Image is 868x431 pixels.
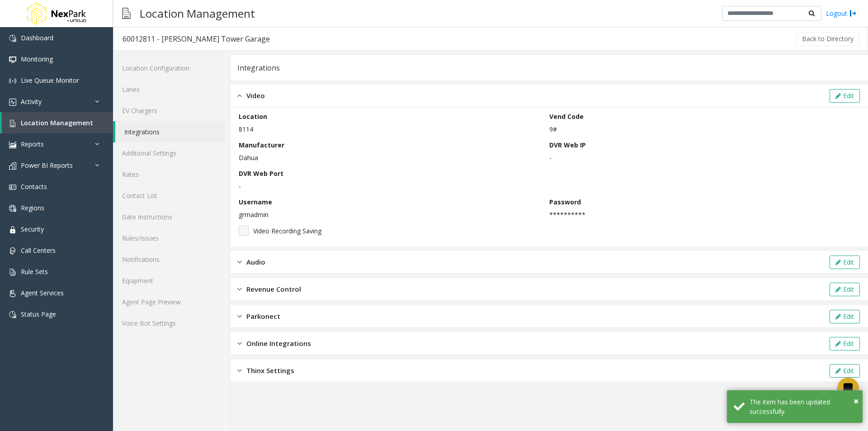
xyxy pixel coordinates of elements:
img: 'icon' [9,77,16,85]
span: Status Page [21,310,56,318]
img: closed [237,338,242,349]
span: Location Management [21,118,93,127]
img: 'icon' [9,120,16,127]
img: 'icon' [9,247,16,255]
span: Power BI Reports [21,161,73,170]
p: Dahua [239,153,545,162]
p: - [549,153,855,162]
div: Integrations [237,62,280,74]
div: 60012811 - [PERSON_NAME] Tower Garage [123,33,270,45]
img: closed [237,311,242,322]
a: Gate Instructions [113,206,226,227]
img: closed [237,284,242,294]
a: Equipment [113,270,226,291]
span: Audio [246,257,265,267]
span: × [854,395,859,407]
span: Activity [21,97,42,106]
span: Live Queue Monitor [21,76,79,85]
a: Integrations [115,121,226,142]
a: Location Management [2,112,113,133]
a: Rates [113,164,226,185]
img: 'icon' [9,269,16,276]
a: Location Configuration [113,57,226,79]
a: Notifications [113,249,226,270]
p: 9# [549,124,855,134]
a: Additional Settings [113,142,226,164]
span: Parkonect [246,311,280,322]
p: grmadmin [239,210,545,219]
span: Online Integrations [246,338,311,349]
span: Rule Sets [21,267,48,276]
span: Dashboard [21,33,53,42]
span: Reports [21,140,44,148]
button: Edit [830,256,860,269]
span: Agent Services [21,289,64,297]
button: Edit [830,364,860,378]
button: Edit [830,89,860,103]
span: Video [246,90,265,101]
button: Close [854,394,859,408]
img: 'icon' [9,35,16,42]
label: Location [239,112,267,121]
img: closed [237,365,242,376]
span: Video Recording Saving [253,226,321,236]
span: Regions [21,204,44,212]
label: DVR Web Port [239,169,283,178]
button: Back to Directory [796,32,859,46]
span: Monitoring [21,55,53,63]
button: Edit [830,283,860,296]
img: 'icon' [9,184,16,191]
img: 'icon' [9,311,16,318]
img: closed [237,257,242,267]
img: pageIcon [122,2,131,24]
span: Call Centers [21,246,56,255]
img: logout [849,9,857,18]
h3: Location Management [135,2,259,24]
img: 'icon' [9,141,16,148]
button: Edit [830,310,860,323]
label: Password [549,197,581,207]
a: Lanes [113,79,226,100]
span: Revenue Control [246,284,301,294]
img: opened [237,90,242,101]
p: - [239,181,855,191]
img: 'icon' [9,290,16,297]
div: The item has been updated successfully. [750,397,856,416]
span: Thinx Settings [246,365,294,376]
img: 'icon' [9,56,16,63]
img: 'icon' [9,226,16,233]
img: 'icon' [9,162,16,170]
label: Username [239,197,272,207]
img: 'icon' [9,205,16,212]
label: Vend Code [549,112,584,121]
a: Logout [826,9,857,18]
a: Voice Bot Settings [113,313,226,334]
label: DVR Web IP [549,140,586,150]
span: Contacts [21,182,47,191]
button: Edit [830,337,860,350]
img: 'icon' [9,99,16,106]
span: Security [21,225,44,233]
label: Manufacturer [239,140,284,150]
a: EV Chargers [113,100,226,121]
a: Agent Page Preview [113,291,226,313]
p: 8114 [239,124,545,134]
a: Contact List [113,185,226,206]
a: Rules/Issues [113,227,226,249]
